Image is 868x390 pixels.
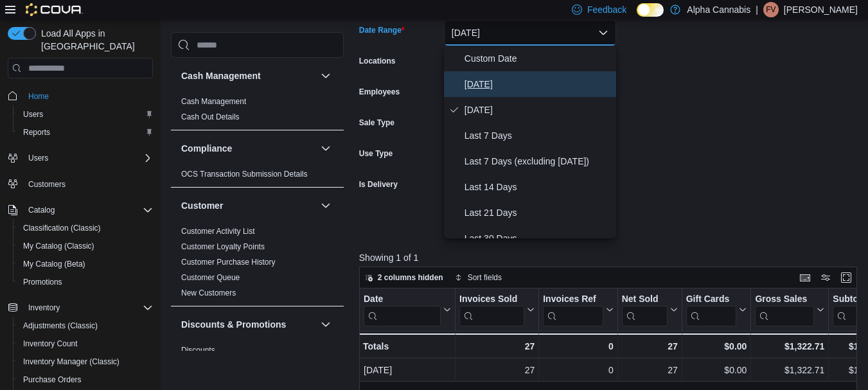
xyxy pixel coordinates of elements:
[23,375,82,385] span: Purchase Orders
[23,202,153,218] span: Catalog
[18,107,48,122] a: Users
[378,272,443,283] span: 2 columns hidden
[13,237,158,255] button: My Catalog (Classic)
[687,2,750,17] p: Alpha Cannabis
[23,177,71,192] a: Customers
[318,198,333,213] button: Customer
[18,238,153,254] span: My Catalog (Classic)
[23,87,153,103] span: Home
[465,179,611,195] span: Last 14 Days
[181,345,215,355] span: Discounts
[13,255,158,273] button: My Catalog (Beta)
[686,294,736,306] div: Gift Cards
[637,3,664,17] input: Dark Mode
[181,227,255,236] a: Customer Activity List
[444,20,616,46] button: [DATE]
[23,176,153,192] span: Customers
[359,179,398,190] label: Is Delivery
[465,231,611,246] span: Last 30 Days
[3,86,158,105] button: Home
[171,166,344,187] div: Compliance
[465,51,611,66] span: Custom Date
[459,339,535,354] div: 27
[621,294,667,306] div: Net Sold
[459,294,524,326] div: Invoices Sold
[181,112,240,122] span: Cash Out Details
[318,68,333,84] button: Cash Management
[756,2,758,17] p: |
[543,339,613,354] div: 0
[755,294,824,326] button: Gross Sales
[181,142,315,155] button: Compliance
[3,149,158,167] button: Users
[838,270,854,285] button: Enter fullscreen
[686,294,747,326] button: Gift Cards
[444,46,616,238] div: Select listbox
[686,339,747,354] div: $0.00
[181,199,315,212] button: Customer
[18,238,100,254] a: My Catalog (Classic)
[23,339,78,349] span: Inventory Count
[18,336,153,351] span: Inventory Count
[755,294,814,306] div: Gross Sales
[13,105,158,123] button: Users
[181,199,223,212] h3: Customer
[18,274,153,290] span: Promotions
[763,2,779,17] div: Francis Villeneuve
[359,118,394,128] label: Sale Type
[181,226,255,236] span: Customer Activity List
[465,102,611,118] span: [DATE]
[18,354,125,369] a: Inventory Manager (Classic)
[359,25,405,35] label: Date Range
[181,169,308,179] span: OCS Transaction Submission Details
[318,317,333,332] button: Discounts & Promotions
[13,273,158,291] button: Promotions
[465,128,611,143] span: Last 7 Days
[18,220,153,236] span: Classification (Classic)
[686,294,736,326] div: Gift Card Sales
[23,357,120,367] span: Inventory Manager (Classic)
[3,201,158,219] button: Catalog
[181,272,240,283] span: Customer Queue
[3,175,158,193] button: Customers
[543,363,613,378] div: 0
[686,363,747,378] div: $0.00
[18,318,153,333] span: Adjustments (Classic)
[181,97,246,106] a: Cash Management
[171,224,344,306] div: Customer
[766,2,775,17] span: FV
[28,303,60,313] span: Inventory
[359,56,396,66] label: Locations
[18,318,103,333] a: Adjustments (Classic)
[18,274,67,290] a: Promotions
[26,3,83,16] img: Cova
[28,153,48,163] span: Users
[181,258,276,267] a: Customer Purchase History
[755,363,824,378] div: $1,322.71
[363,339,451,354] div: Totals
[18,354,153,369] span: Inventory Manager (Classic)
[23,150,153,166] span: Users
[181,242,265,252] span: Customer Loyalty Points
[23,127,50,137] span: Reports
[637,17,637,17] span: Dark Mode
[784,2,858,17] p: [PERSON_NAME]
[755,339,824,354] div: $1,322.71
[18,220,106,236] a: Classification (Classic)
[181,257,276,267] span: Customer Purchase History
[359,251,862,264] p: Showing 1 of 1
[18,107,153,122] span: Users
[621,294,667,326] div: Net Sold
[181,318,286,331] h3: Discounts & Promotions
[23,321,98,331] span: Adjustments (Classic)
[364,294,441,306] div: Date
[3,299,158,317] button: Inventory
[23,259,85,269] span: My Catalog (Beta)
[587,3,626,16] span: Feedback
[23,277,62,287] span: Promotions
[28,205,55,215] span: Catalog
[364,294,441,326] div: Date
[621,294,677,326] button: Net Sold
[622,363,678,378] div: 27
[23,300,65,315] button: Inventory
